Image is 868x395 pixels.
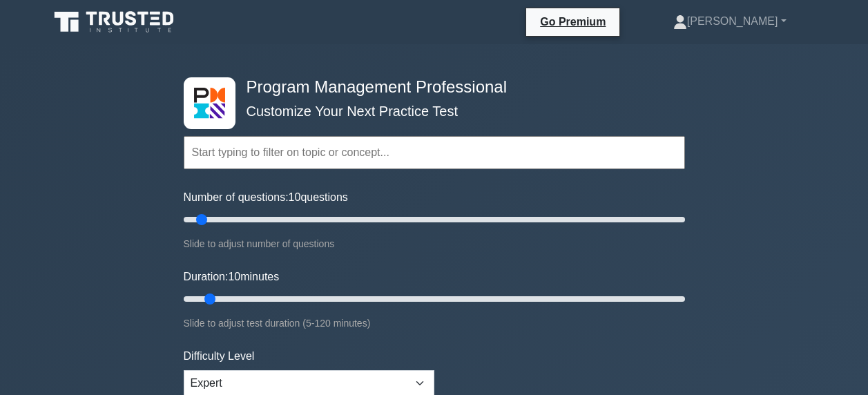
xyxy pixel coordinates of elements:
span: 10 [289,191,301,203]
label: Duration: minutes [184,269,280,285]
a: Go Premium [532,13,614,30]
input: Start typing to filter on topic or concept... [184,136,685,169]
label: Difficulty Level [184,348,255,365]
span: 10 [228,271,240,282]
h4: Program Management Professional [241,77,617,97]
div: Slide to adjust test duration (5-120 minutes) [184,315,685,331]
label: Number of questions: questions [184,189,348,206]
div: Slide to adjust number of questions [184,235,685,252]
a: [PERSON_NAME] [640,8,820,35]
